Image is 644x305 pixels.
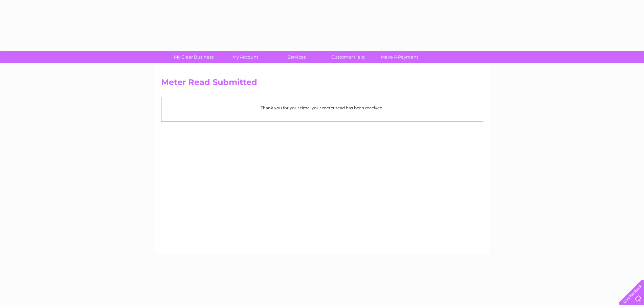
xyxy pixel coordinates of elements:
[161,78,483,90] h2: Meter Read Submitted
[269,51,325,63] a: Services
[217,51,273,63] a: My Account
[320,51,376,63] a: Customer Help
[372,51,427,63] a: Make A Payment
[166,51,222,63] a: My Clear Business
[165,105,480,111] p: Thank you for your time, your meter read has been received.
